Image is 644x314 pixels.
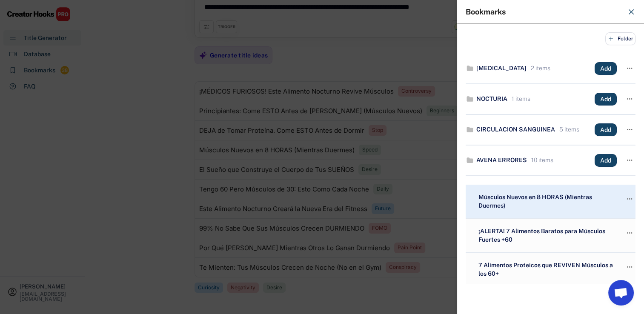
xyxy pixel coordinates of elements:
[529,156,553,165] div: 10 items
[627,156,633,165] text: 
[476,193,617,210] div: Músculos Nuevos en 8 HORAS (Mientras Duermes)
[476,261,617,278] div: 7 Alimentos Proteicos que REVIVEN Músculos a los 60+
[625,261,634,273] button: 
[476,64,527,73] div: [MEDICAL_DATA]
[595,123,617,136] button: Add
[529,64,550,73] div: 2 items
[595,154,617,167] button: Add
[625,193,634,205] button: 
[627,125,633,134] text: 
[605,32,635,45] button: Folder
[627,94,633,103] text: 
[557,126,579,134] div: 5 items
[625,124,634,136] button: 
[595,62,617,75] button: Add
[476,95,507,103] div: NOCTURIA
[476,227,617,244] div: ¡ALERTA! 7 Alimentos Baratos para Músculos Fuertes +60
[509,95,530,103] div: 1 items
[625,93,634,105] button: 
[466,8,622,16] div: Bookmarks
[627,263,633,272] text: 
[627,64,633,73] text: 
[625,63,634,74] button: 
[627,194,633,203] text: 
[627,228,633,237] text: 
[595,93,617,106] button: Add
[625,154,634,166] button: 
[608,280,634,305] a: Chat abierto
[476,126,555,134] div: CIRCULACION SANGUINEA
[625,227,634,239] button: 
[476,156,527,165] div: AVENA ERRORES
